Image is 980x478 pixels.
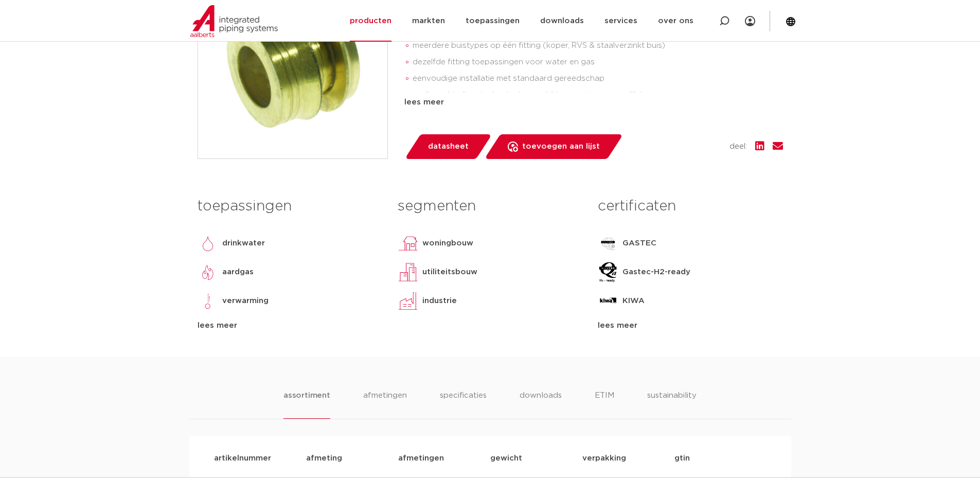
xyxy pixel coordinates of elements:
[222,295,269,307] p: verwarming
[413,38,783,54] li: meerdere buistypes op één fitting (koper, RVS & staalverzinkt buis)
[422,266,477,278] p: utiliteitsbouw
[198,196,382,217] h3: toepassingen
[520,390,562,419] li: downloads
[404,96,783,109] div: lees meer
[222,266,254,278] p: aardgas
[198,320,382,332] div: lees meer
[598,233,618,254] img: GASTEC
[198,291,218,311] img: verwarming
[490,452,582,465] p: gewicht
[598,291,618,311] img: KIWA
[283,390,330,419] li: assortiment
[622,295,645,307] p: KIWA
[428,138,469,155] span: datasheet
[422,237,473,250] p: woningbouw
[306,452,398,465] p: afmeting
[404,134,492,159] a: datasheet
[622,237,656,250] p: GASTEC
[398,452,490,465] p: afmetingen
[440,390,487,419] li: specificaties
[198,233,218,254] img: drinkwater
[398,233,418,254] img: woningbouw
[522,138,600,155] span: toevoegen aan lijst
[413,70,783,87] li: eenvoudige installatie met standaard gereedschap
[595,390,614,419] li: ETIM
[214,452,306,465] p: artikelnummer
[413,54,783,70] li: dezelfde fitting toepassingen voor water en gas
[422,295,457,307] p: industrie
[674,452,767,465] p: gtin
[598,320,782,332] div: lees meer
[598,196,782,217] h3: certificaten
[413,87,783,103] li: snelle verbindingstechnologie waarbij her-montage mogelijk is
[398,291,418,311] img: industrie
[647,390,697,419] li: sustainability
[398,196,582,217] h3: segmenten
[729,140,747,153] span: deel:
[198,262,218,282] img: aardgas
[222,237,265,250] p: drinkwater
[622,266,690,278] p: Gastec-H2-ready
[598,262,618,282] img: Gastec-H2-ready
[582,452,674,465] p: verpakking
[398,262,418,282] img: utiliteitsbouw
[363,390,407,419] li: afmetingen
